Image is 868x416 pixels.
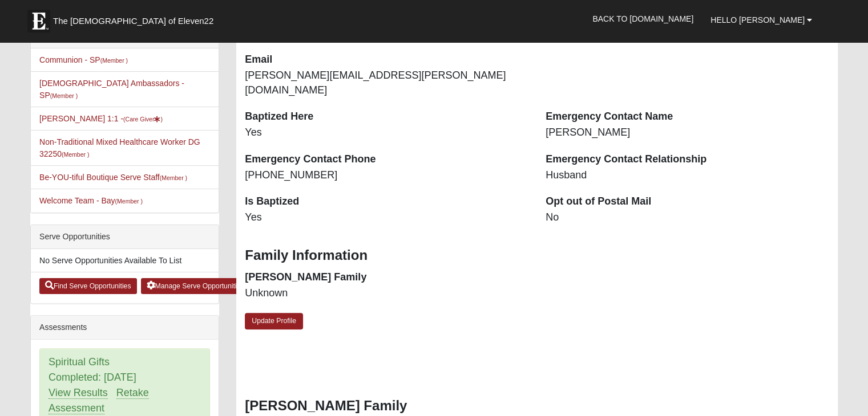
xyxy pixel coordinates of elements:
[546,168,829,183] dd: Husband
[39,55,128,64] a: Communion - SP(Member )
[245,210,528,225] dd: Yes
[546,194,829,209] dt: Opt out of Postal Mail
[31,225,219,249] div: Serve Opportunities
[141,278,250,294] a: Manage Serve Opportunities
[245,52,528,67] dt: Email
[50,92,78,99] small: (Member )
[31,249,219,272] li: No Serve Opportunities Available To List
[62,151,89,158] small: (Member )
[39,196,143,205] a: Welcome Team - Bay(Member )
[245,398,829,414] h3: [PERSON_NAME] Family
[245,109,528,124] dt: Baptized Here
[702,6,821,34] a: Hello [PERSON_NAME]
[22,4,250,32] a: The [DEMOGRAPHIC_DATA] of Eleven22
[245,125,528,140] dd: Yes
[39,114,163,123] a: [PERSON_NAME] 1:1 -(Care Giver)
[49,387,108,399] a: View Results
[546,109,829,124] dt: Emergency Contact Name
[39,278,137,294] a: Find Serve Opportunities
[546,210,829,225] dd: No
[245,313,303,329] a: Update Profile
[123,116,163,123] small: (Care Giver )
[546,152,829,167] dt: Emergency Contact Relationship
[245,247,829,264] h3: Family Information
[39,137,200,158] a: Non-Traditional Mixed Healthcare Worker DG 32250(Member )
[39,79,184,100] a: [DEMOGRAPHIC_DATA] Ambassadors - SP(Member )
[245,270,528,285] dt: [PERSON_NAME] Family
[39,173,187,182] a: Be-YOU-tiful Boutique Serve Staff(Member )
[245,68,528,97] dd: [PERSON_NAME][EMAIL_ADDRESS][PERSON_NAME][DOMAIN_NAME]
[160,174,187,181] small: (Member )
[584,5,702,33] a: Back to [DOMAIN_NAME]
[245,194,528,209] dt: Is Baptized
[245,152,528,167] dt: Emergency Contact Phone
[710,15,805,25] span: Hello [PERSON_NAME]
[245,286,528,301] dd: Unknown
[100,57,128,64] small: (Member )
[115,198,143,205] small: (Member )
[245,168,528,183] dd: [PHONE_NUMBER]
[27,10,50,32] img: Eleven22 logo
[546,125,829,140] dd: [PERSON_NAME]
[31,316,219,340] div: Assessments
[53,15,213,27] span: The [DEMOGRAPHIC_DATA] of Eleven22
